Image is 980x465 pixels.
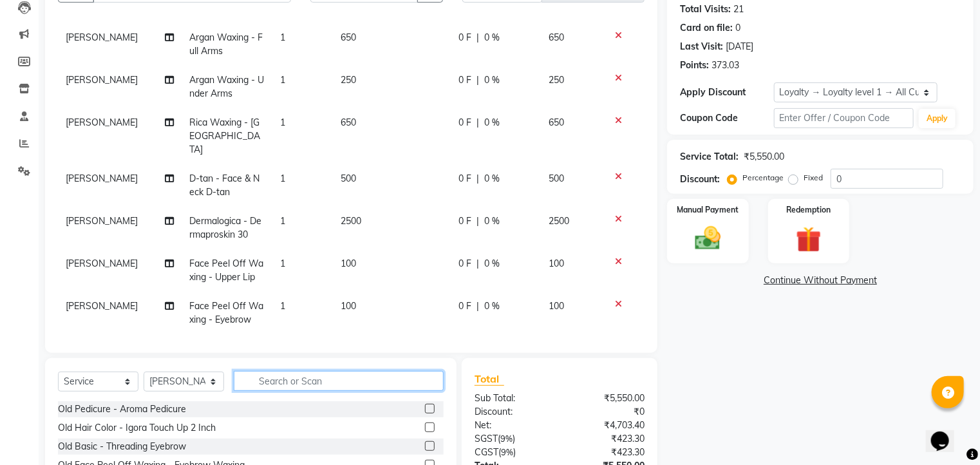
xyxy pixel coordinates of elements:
[804,172,823,184] label: Fixed
[458,73,471,87] span: 0 F
[484,214,500,228] span: 0 %
[66,258,138,269] span: [PERSON_NAME]
[484,116,500,129] span: 0 %
[458,257,471,270] span: 0 F
[341,258,356,269] span: 100
[680,173,720,186] div: Discount:
[476,299,479,313] span: |
[560,392,654,405] div: ₹5,550.00
[500,433,513,444] span: 9%
[189,74,264,99] span: Argan Waxing - Under Arms
[476,116,479,129] span: |
[680,150,739,164] div: Service Total:
[465,392,560,405] div: Sub Total:
[711,59,739,72] div: 373.03
[549,215,569,227] span: 2500
[341,300,356,312] span: 100
[744,150,784,164] div: ₹5,550.00
[549,300,564,312] span: 100
[458,214,471,228] span: 0 F
[66,74,138,86] span: [PERSON_NAME]
[66,32,138,43] span: [PERSON_NAME]
[341,32,356,43] span: 650
[280,215,285,227] span: 1
[475,433,498,444] span: SGST
[66,173,138,184] span: [PERSON_NAME]
[786,204,831,216] label: Redemption
[476,257,479,270] span: |
[458,116,471,129] span: 0 F
[280,74,285,86] span: 1
[465,419,560,432] div: Net:
[560,419,654,432] div: ₹4,703.40
[189,215,261,240] span: Dermalogica - Dermaproskin 30
[680,21,733,35] div: Card on file:
[458,172,471,185] span: 0 F
[501,447,513,457] span: 9%
[58,403,186,416] div: Old Pedicure - Aroma Pedicure
[484,299,500,313] span: 0 %
[680,86,773,99] div: Apply Discount
[742,172,784,184] label: Percentage
[280,258,285,269] span: 1
[475,372,504,386] span: Total
[476,31,479,44] span: |
[687,223,729,253] img: _cash.svg
[280,117,285,128] span: 1
[549,173,564,184] span: 500
[926,413,967,452] iframe: chat widget
[189,32,263,57] span: Argan Waxing - Full Arms
[341,173,356,184] span: 500
[726,40,753,53] div: [DATE]
[560,432,654,446] div: ₹423.30
[680,111,773,125] div: Coupon Code
[465,446,560,459] div: ( )
[280,173,285,184] span: 1
[58,440,186,453] div: Old Basic - Threading Eyebrow
[465,432,560,446] div: ( )
[733,3,744,16] div: 21
[484,172,500,185] span: 0 %
[549,258,564,269] span: 100
[58,421,216,435] div: Old Hair Color - Igora Touch Up 2 Inch
[549,32,564,43] span: 650
[549,117,564,128] span: 650
[341,74,356,86] span: 250
[66,300,138,312] span: [PERSON_NAME]
[280,32,285,43] span: 1
[919,109,956,128] button: Apply
[280,300,285,312] span: 1
[475,446,498,458] span: CGST
[189,258,263,283] span: Face Peel Off Waxing - Upper Lip
[189,117,260,155] span: Rica Waxing - [GEOGRAPHIC_DATA]
[560,446,654,459] div: ₹423.30
[774,108,914,128] input: Enter Offer / Coupon Code
[549,74,564,86] span: 250
[66,215,138,227] span: [PERSON_NAME]
[234,371,444,391] input: Search or Scan
[189,173,259,198] span: D-tan - Face & Neck D-tan
[484,73,500,87] span: 0 %
[484,257,500,270] span: 0 %
[341,215,361,227] span: 2500
[677,204,739,216] label: Manual Payment
[66,117,138,128] span: [PERSON_NAME]
[735,21,740,35] div: 0
[476,214,479,228] span: |
[560,405,654,419] div: ₹0
[476,73,479,87] span: |
[465,405,560,419] div: Discount:
[680,3,731,16] div: Total Visits:
[788,223,830,256] img: _gift.svg
[680,40,723,53] div: Last Visit:
[476,172,479,185] span: |
[341,117,356,128] span: 650
[458,299,471,313] span: 0 F
[680,59,709,72] div: Points:
[458,31,471,44] span: 0 F
[484,31,500,44] span: 0 %
[189,300,263,325] span: Face Peel Off Waxing - Eyebrow
[670,274,971,287] a: Continue Without Payment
